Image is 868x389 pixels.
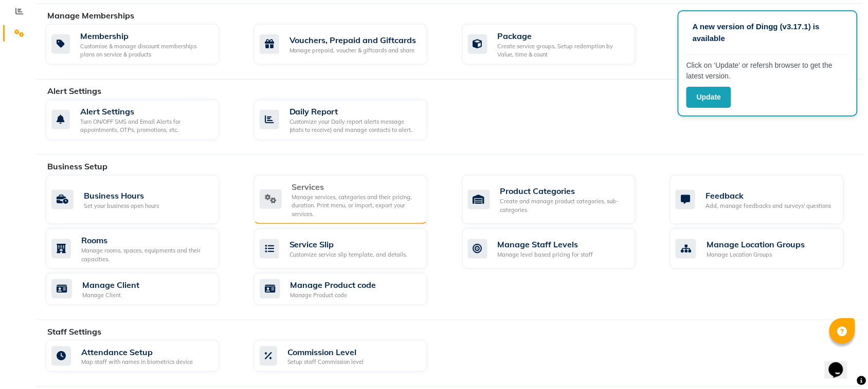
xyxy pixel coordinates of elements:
[82,279,139,291] div: Manage Client
[254,175,447,225] a: ServicesManage services, categories and their pricing, duration. Print menu, or import, export yo...
[84,189,159,202] div: Business Hours
[825,348,858,379] iframe: chat widget
[81,246,211,263] div: Manage rooms, spaces, equipments and their capacities.
[291,279,376,291] div: Manage Product code
[287,346,364,358] div: Commission Level
[46,228,239,269] a: RoomsManage rooms, spaces, equipments and their capacities.
[46,100,239,140] a: Alert SettingsTurn ON/OFF SMS and Email Alerts for appointments, OTPs, promotions, etc.
[686,60,849,82] p: Click on ‘Update’ or refersh browser to get the latest version.
[498,238,593,250] div: Manage Staff Levels
[80,118,211,134] div: Turn ON/OFF SMS and Email Alerts for appointments, OTPs, promotions, etc.
[462,175,655,225] a: Product CategoriesCreate and manage product categories, sub-categories
[290,46,417,55] div: Manage prepaid, voucher & giftcards and share
[290,105,419,118] div: Daily Report
[292,181,419,193] div: Services
[290,250,408,259] div: Customize service slip template, and details.
[670,228,863,269] a: Manage Location GroupsManage Location Groups
[82,291,139,300] div: Manage Client
[81,346,193,358] div: Attendance Setup
[46,24,239,65] a: MembershipCustomise & manage discount memberships plans on service & products
[46,273,239,305] a: Manage ClientManage Client
[254,228,447,269] a: Service SlipCustomize service slip template, and details.
[80,30,211,42] div: Membership
[46,340,239,373] a: Attendance SetupMap staff with names in biometrics device
[500,185,627,197] div: Product Categories
[670,175,863,225] a: FeedbackAdd, manage feedbacks and surveys' questions
[291,291,376,300] div: Manage Product code
[290,34,417,46] div: Vouchers, Prepaid and Giftcards
[500,197,627,214] div: Create and manage product categories, sub-categories
[81,234,211,246] div: Rooms
[498,250,593,259] div: Manage level based pricing for staff
[706,189,831,202] div: Feedback
[462,228,655,269] a: Manage Staff LevelsManage level based pricing for staff
[254,273,447,305] a: Manage Product codeManage Product code
[498,30,627,42] div: Package
[287,358,364,367] div: Setup staff Commission level
[290,118,419,134] div: Customize your Daily report alerts message (stats to receive) and manage contacts to alert.
[254,340,447,373] a: Commission LevelSetup staff Commission level
[498,42,627,59] div: Create service groups, Setup redemption by Value, time & count
[290,238,408,250] div: Service Slip
[84,202,159,210] div: Set your business open hours
[686,87,731,108] button: Update
[81,358,193,367] div: Map staff with names in biometrics device
[254,100,447,140] a: Daily ReportCustomize your Daily report alerts message (stats to receive) and manage contacts to ...
[707,238,805,250] div: Manage Location Groups
[706,202,831,210] div: Add, manage feedbacks and surveys' questions
[80,105,211,118] div: Alert Settings
[292,193,419,219] div: Manage services, categories and their pricing, duration. Print menu, or import, export your servi...
[693,21,843,44] p: A new version of Dingg (v3.17.1) is available
[80,42,211,59] div: Customise & manage discount memberships plans on service & products
[707,250,805,259] div: Manage Location Groups
[254,24,447,65] a: Vouchers, Prepaid and GiftcardsManage prepaid, voucher & giftcards and share
[462,24,655,65] a: PackageCreate service groups, Setup redemption by Value, time & count
[46,175,239,225] a: Business HoursSet your business open hours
